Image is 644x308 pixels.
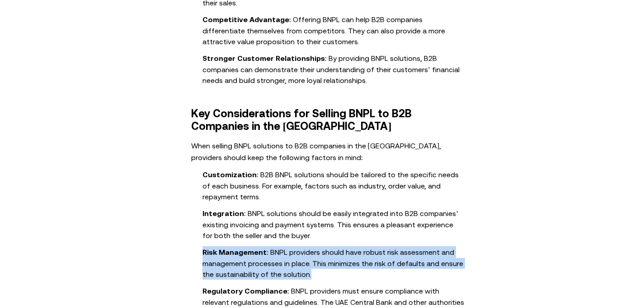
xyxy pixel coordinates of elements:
[202,15,289,23] strong: Competitive Advantage
[202,209,244,217] strong: Integration
[202,248,267,256] strong: Risk Management
[202,14,465,47] li: : Offering BNPL can help B2B companies differentiate themselves from competitors. They can also p...
[202,54,325,62] strong: Stronger Customer Relationships
[191,107,453,133] h2: Key Considerations for Selling BNPL to B2B Companies in the [GEOGRAPHIC_DATA]
[202,287,287,295] strong: Regulatory Compliance
[202,169,465,202] li: : B2B BNPL solutions should be tailored to the specific needs of each business. For example, fact...
[202,170,257,179] strong: Customization
[202,52,465,86] li: : By providing BNPL solutions, B2B companies can demonstrate their understanding of their custome...
[202,207,465,241] li: : BNPL solutions should be easily integrated into B2B companies’ existing invoicing and payment s...
[202,246,465,280] li: : BNPL providers should have robust risk assessment and management processes in place. This minim...
[191,140,453,163] p: When selling BNPL solutions to B2B companies in the [GEOGRAPHIC_DATA], providers should keep the ...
